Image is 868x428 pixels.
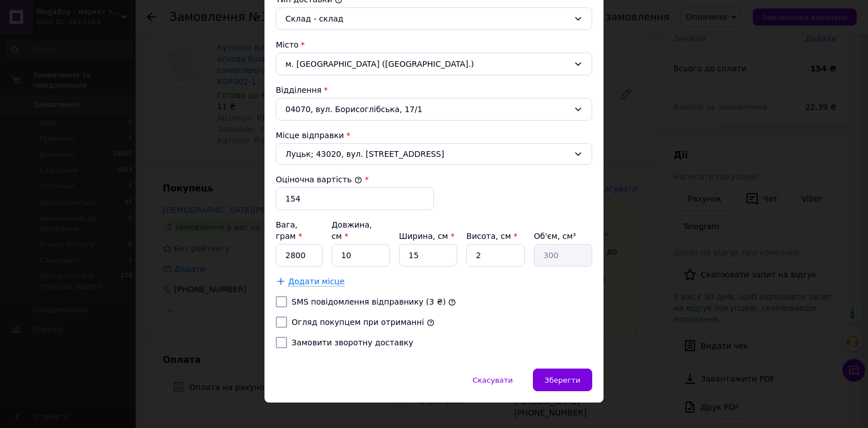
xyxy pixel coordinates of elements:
label: Замовити зворотну доставку [292,338,413,347]
div: Відділення [276,84,592,96]
span: Луцьк; 43020, вул. [STREET_ADDRESS] [285,148,569,160]
div: Об'єм, см³ [534,230,592,242]
div: Місто [276,39,592,50]
label: Висота, см [466,232,517,241]
label: Вага, грам [276,220,302,241]
span: Додати місце [288,277,345,286]
label: Оціночна вартість [276,175,362,184]
span: Зберегти [545,376,580,384]
div: Склад - склад [285,12,569,25]
div: 04070, вул. Борисоглібська, 17/1 [276,98,592,121]
label: Огляд покупцем при отриманні [292,318,424,327]
label: SMS повідомлення відправнику (3 ₴) [292,297,446,306]
label: Довжина, см [332,220,372,241]
label: Ширина, см [399,232,454,241]
div: м. [GEOGRAPHIC_DATA] ([GEOGRAPHIC_DATA].) [276,53,592,75]
span: Скасувати [472,376,513,384]
div: Місце відправки [276,130,592,141]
